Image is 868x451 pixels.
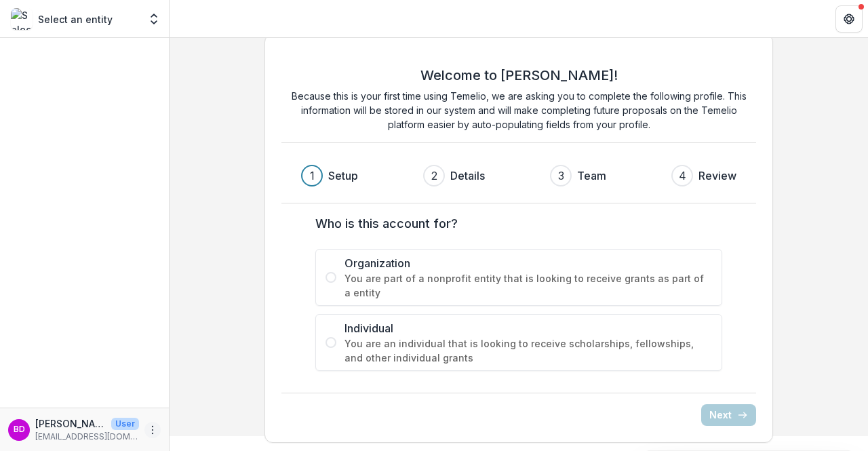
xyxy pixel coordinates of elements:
h2: Welcome to [PERSON_NAME]! [420,67,618,83]
button: Get Help [835,5,863,33]
span: You are an individual that is looking to receive scholarships, fellowships, and other individual ... [344,336,712,365]
h3: Setup [328,168,358,184]
div: Brad Dudding [14,425,25,434]
label: Who is this account for? [315,214,714,233]
div: 4 [679,168,686,184]
span: You are part of a nonprofit entity that is looking to receive grants as part of a entity [344,271,712,300]
h3: Review [698,168,736,184]
span: Organization [344,255,712,271]
p: [PERSON_NAME] [35,416,106,431]
button: Open entity switcher [144,5,163,33]
p: User [111,418,139,430]
button: More [144,422,161,438]
p: Because this is your first time using Temelio, we are asking you to complete the following profil... [281,89,756,132]
div: 2 [431,168,437,184]
span: Individual [344,320,712,336]
img: Select an entity [11,8,33,30]
p: Select an entity [38,12,113,26]
button: Next [701,404,756,426]
h3: Details [450,168,485,184]
h3: Team [577,168,606,184]
div: 1 [310,168,315,184]
div: Progress [301,165,736,187]
div: 3 [558,168,564,184]
p: [EMAIL_ADDRESS][DOMAIN_NAME] [35,431,139,443]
